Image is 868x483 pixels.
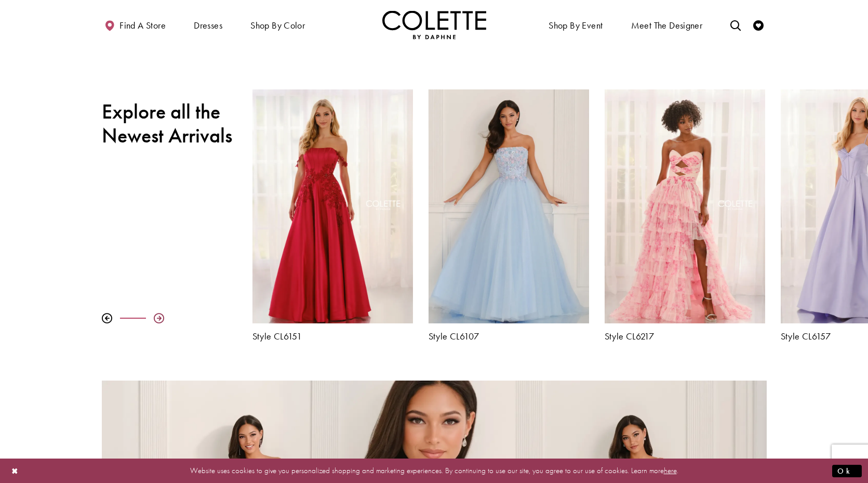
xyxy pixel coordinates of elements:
[728,10,743,39] a: Toggle search
[75,464,793,478] p: Website uses cookies to give you personalized shopping and marketing experiences. By continuing t...
[546,10,605,39] span: Shop By Event
[421,82,597,349] div: Colette by Daphne Style No. CL6107
[631,20,703,31] span: Meet the designer
[191,10,225,39] span: Dresses
[119,20,166,31] span: Find a store
[597,82,773,349] div: Colette by Daphne Style No. CL6217
[252,331,413,342] a: Style CL6151
[664,465,677,476] a: here
[248,10,308,39] span: Shop by color
[382,10,486,39] img: Colette by Daphne
[605,89,765,323] a: Visit Colette by Daphne Style No. CL6217 Page
[6,462,24,480] button: Close Dialog
[605,331,765,342] a: Style CL6217
[245,82,421,349] div: Colette by Daphne Style No. CL6151
[194,20,222,31] span: Dresses
[429,89,589,323] a: Visit Colette by Daphne Style No. CL6107 Page
[382,10,486,39] a: Visit Home Page
[102,10,168,39] a: Find a store
[751,10,766,39] a: Check Wishlist
[252,89,413,323] a: Visit Colette by Daphne Style No. CL6151 Page
[832,464,862,477] button: Submit Dialog
[429,331,589,342] a: Style CL6107
[629,10,705,39] a: Meet the designer
[250,20,305,31] span: Shop by color
[102,100,237,148] h2: Explore all the Newest Arrivals
[549,20,603,31] span: Shop By Event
